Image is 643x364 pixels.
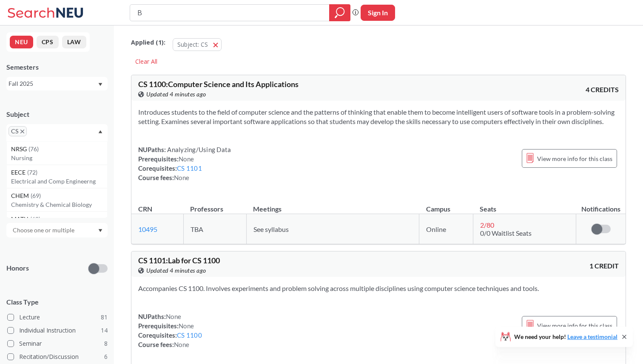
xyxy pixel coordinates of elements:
[183,196,246,214] th: Professors
[6,110,108,119] div: Subject
[11,154,107,162] p: Nursing
[7,351,108,362] label: Recitation/Discussion
[138,284,619,293] section: Accompanies CS 1100. Involves experiments and problem solving across multiple disciplines using c...
[6,297,108,307] span: Class Type
[11,144,28,154] span: NRSG
[98,83,102,86] svg: Dropdown arrow
[131,55,162,68] div: Clear All
[11,191,31,200] span: CHEM
[419,214,473,244] td: Online
[6,223,108,237] div: Dropdown arrow
[586,85,619,94] span: 4 CREDITS
[576,196,626,214] th: Notifications
[7,312,108,323] label: Lecture
[30,215,40,223] span: ( 68 )
[9,79,97,88] div: Fall 2025
[101,326,108,335] span: 14
[329,4,350,21] div: magnifying glass
[9,126,27,136] span: CSX to remove pill
[37,36,59,48] button: CPS
[146,90,206,99] span: Updated 4 minutes ago
[146,266,206,275] span: Updated 4 minutes ago
[138,312,202,349] div: NUPaths: Prerequisites: Corequisites: Course fees:
[104,352,108,361] span: 6
[138,145,231,182] div: NUPaths: Prerequisites: Corequisites: Course fees:
[31,192,41,199] span: ( 69 )
[166,313,181,320] span: None
[361,5,395,21] button: Sign In
[6,124,108,141] div: CSX to remove pillDropdown arrowNRSG(76)NursingEECE(72)Electrical and Comp EngineerngCHEM(69)Chem...
[6,77,108,90] div: Fall 2025Dropdown arrow
[11,214,30,224] span: MATH
[537,153,612,164] span: View more info for this class
[7,325,108,336] label: Individual Instruction
[179,322,194,330] span: None
[9,225,80,235] input: Choose one or multiple
[10,36,33,48] button: NEU
[567,333,617,340] a: Leave a testimonial
[62,36,86,48] button: LAW
[27,169,37,176] span: ( 72 )
[28,145,39,152] span: ( 76 )
[480,221,494,229] span: 2 / 80
[137,6,323,20] input: Class, professor, course number, "phrase"
[537,320,612,331] span: View more info for this class
[20,130,24,133] svg: X to remove pill
[11,177,107,186] p: Electrical and Comp Engineerng
[177,331,202,339] a: CS 1100
[253,225,289,233] span: See syllabus
[6,263,29,273] p: Honors
[174,174,189,181] span: None
[589,261,619,271] span: 1 CREDIT
[177,164,202,172] a: CS 1101
[11,168,27,177] span: EECE
[11,200,107,209] p: Chemistry & Chemical Biology
[138,225,157,233] a: 10495
[473,196,576,214] th: Seats
[514,334,617,340] span: We need your help!
[131,38,165,47] span: Applied ( 1 ):
[177,40,208,48] span: Subject: CS
[7,338,108,349] label: Seminar
[246,196,419,214] th: Meetings
[173,38,222,51] button: Subject: CS
[104,339,108,348] span: 8
[98,229,102,232] svg: Dropdown arrow
[335,7,345,19] svg: magnifying glass
[174,341,189,348] span: None
[98,130,102,133] svg: Dropdown arrow
[6,62,108,72] div: Semesters
[138,79,299,89] span: CS 1100 : Computer Science and Its Applications
[480,229,532,237] span: 0/0 Waitlist Seats
[179,155,194,163] span: None
[166,146,231,153] span: Analyzing/Using Data
[138,107,619,126] section: Introduces students to the field of computer science and the patterns of thinking that enable the...
[183,214,246,244] td: TBA
[138,256,220,265] span: CS 1101 : Lab for CS 1100
[101,313,108,322] span: 81
[138,204,152,214] div: CRN
[419,196,473,214] th: Campus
